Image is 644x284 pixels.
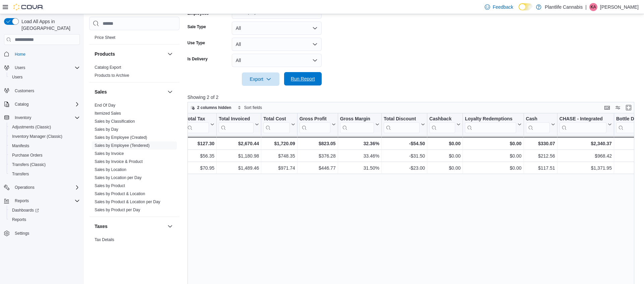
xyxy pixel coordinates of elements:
[9,206,42,214] a: Dashboards
[559,116,606,122] div: CHASE - Integrated
[263,116,295,133] button: Total Cost
[12,143,29,149] span: Manifests
[219,116,259,133] button: Total Invoiced
[9,161,80,169] span: Transfers (Classic)
[95,51,165,57] button: Products
[1,86,83,96] button: Customers
[12,171,29,177] span: Transfers
[7,215,83,224] button: Reports
[187,94,639,101] p: Showing 2 of 2
[465,116,516,133] div: Loyalty Redemptions
[600,3,639,11] p: [PERSON_NAME]
[559,152,612,160] div: $968.42
[95,191,145,196] span: Sales by Product & Location
[95,208,140,212] a: Sales by Product per Day
[15,198,29,204] span: Reports
[12,162,46,167] span: Transfers (Classic)
[95,73,129,78] span: Products to Archive
[235,104,265,112] button: Sort fields
[519,3,533,10] input: Dark Mode
[429,164,461,172] div: $0.00
[9,170,32,178] a: Transfers
[300,139,336,148] div: $823.05
[9,206,80,214] span: Dashboards
[465,116,516,122] div: Loyalty Redemptions
[89,34,179,44] div: Pricing
[95,159,143,164] span: Sales by Invoice & Product
[559,116,612,133] button: CHASE - Integrated
[429,116,455,122] div: Cashback
[589,3,597,11] div: Kieran Alvas
[340,116,379,133] button: Gross Margin
[12,183,37,191] button: Operations
[12,197,80,205] span: Reports
[95,237,114,242] span: Tax Details
[232,21,322,35] button: All
[15,231,29,236] span: Settings
[9,161,48,169] a: Transfers (Classic)
[384,139,425,148] div: -$54.50
[263,116,289,122] div: Total Cost
[95,35,115,40] a: Price Sheet
[95,89,165,95] button: Sales
[12,87,80,95] span: Customers
[185,152,214,160] div: $56.35
[12,114,34,122] button: Inventory
[9,170,80,178] span: Transfers
[89,236,179,254] div: Taxes
[603,104,611,112] button: Keyboard shortcuts
[244,105,262,110] span: Sort fields
[12,100,31,108] button: Catalog
[1,183,83,192] button: Operations
[384,116,425,133] button: Total Discount
[95,51,115,57] h3: Products
[12,217,26,222] span: Reports
[625,104,633,112] button: Enter fullscreen
[95,119,135,124] span: Sales by Classification
[1,100,83,109] button: Catalog
[559,139,612,148] div: $2,340.37
[526,116,550,133] div: Cash
[465,116,522,133] button: Loyalty Redemptions
[300,152,336,160] div: $376.28
[340,152,379,160] div: 33.46%
[9,73,80,81] span: Users
[185,116,209,122] div: Total Tax
[300,116,330,133] div: Gross Profit
[188,104,234,112] button: 2 columns hidden
[95,199,160,205] span: Sales by Product & Location per Day
[232,54,322,67] button: All
[585,3,587,11] p: |
[95,65,121,70] span: Catalog Export
[185,164,214,172] div: $70.95
[166,88,174,96] button: Sales
[185,116,209,133] div: Total Tax
[89,101,179,217] div: Sales
[9,216,29,224] a: Reports
[95,111,121,116] a: Itemized Sales
[13,4,44,10] img: Cova
[95,200,160,204] a: Sales by Product & Location per Day
[12,153,43,158] span: Purchase Orders
[219,152,259,160] div: $1,180.98
[526,116,555,133] button: Cash
[187,40,205,46] label: Use Type
[89,63,179,82] div: Products
[246,72,275,86] span: Export
[9,132,80,140] span: Inventory Manager (Classic)
[219,116,254,122] div: Total Invoiced
[465,164,522,172] div: $0.00
[9,132,65,140] a: Inventory Manager (Classic)
[95,167,126,172] span: Sales by Location
[614,104,622,112] button: Display options
[95,183,125,188] span: Sales by Product
[340,116,374,133] div: Gross Margin
[300,116,330,122] div: Gross Profit
[284,72,322,86] button: Run Report
[300,164,336,172] div: $446.77
[526,116,550,122] div: Cash
[95,191,145,196] a: Sales by Product & Location
[7,132,83,141] button: Inventory Manager (Classic)
[95,127,118,132] span: Sales by Day
[526,164,555,172] div: $117.51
